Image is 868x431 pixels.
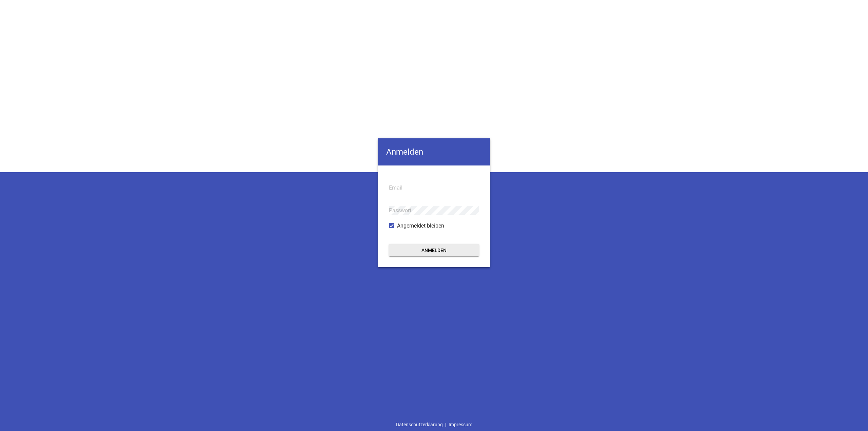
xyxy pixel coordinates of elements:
span: Angemeldet bleiben [397,222,444,230]
h4: Anmelden [378,138,490,165]
button: Anmelden [389,244,479,256]
div: | [394,418,475,431]
a: Impressum [446,418,475,431]
a: Datenschutzerklärung [394,418,445,431]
